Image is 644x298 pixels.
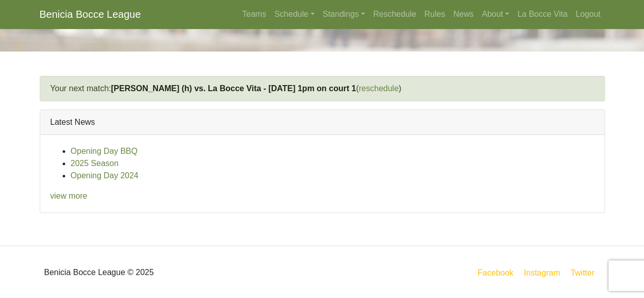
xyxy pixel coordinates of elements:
[475,266,515,279] a: Facebook
[40,76,605,101] div: Your next match: ( )
[568,266,602,279] a: Twitter
[319,4,369,24] a: Standings
[522,266,562,279] a: Instagram
[449,4,478,24] a: News
[270,4,319,24] a: Schedule
[32,254,322,291] div: Benicia Bocce League © 2025
[359,84,399,93] a: reschedule
[238,4,270,24] a: Teams
[369,4,421,24] a: Reschedule
[40,110,604,135] div: Latest News
[40,4,141,24] a: Benicia Bocce League
[420,4,449,24] a: Rules
[513,4,571,24] a: La Bocce Vita
[572,4,605,24] a: Logout
[50,192,88,200] a: view more
[478,4,513,24] a: About
[71,159,119,168] a: 2025 Season
[71,171,138,180] a: Opening Day 2024
[111,84,356,93] a: [PERSON_NAME] (h) vs. La Bocce Vita - [DATE] 1pm on court 1
[71,147,138,155] a: Opening Day BBQ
